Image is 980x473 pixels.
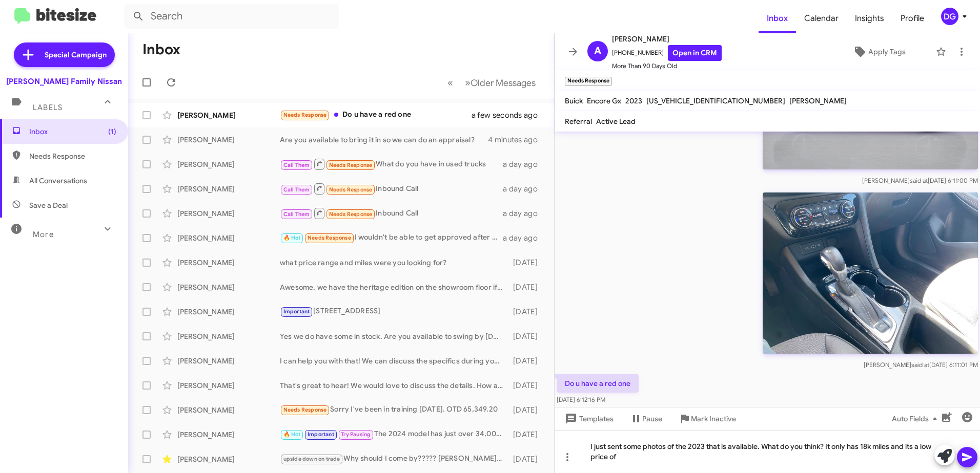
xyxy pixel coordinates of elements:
div: [PERSON_NAME] [177,208,280,219]
div: [DATE] [508,257,546,268]
span: Special Campaign [45,50,107,60]
div: [PERSON_NAME] [177,233,280,243]
button: Apply Tags [827,42,931,61]
button: Templates [555,410,622,428]
span: All Conversations [29,176,87,186]
span: Apply Tags [868,42,906,61]
a: Profile [892,4,932,33]
div: a few seconds ago [484,110,546,120]
div: [DATE] [508,380,546,391]
div: [DATE] [508,429,546,440]
button: Auto Fields [884,410,949,428]
div: [PERSON_NAME] [177,184,280,194]
span: [PHONE_NUMBER] [612,45,722,61]
span: More Than 90 Days Old [612,61,722,71]
span: Try Pausing [341,431,371,438]
div: [PERSON_NAME] [177,307,280,317]
span: Important [283,308,310,315]
span: A [594,43,601,59]
div: Awesome, we have the heritage edition on the showroom floor if y'all are interested in seeing it? [280,282,508,292]
nav: Page navigation example [442,72,542,93]
div: [PERSON_NAME] [177,282,280,292]
div: I can help you with that! We can discuss the specifics during your visit. Would you like to sched... [280,356,508,366]
div: The 2024 model has just over 34,000 miles and the 2021 model has right around 90,000 miles [280,428,508,440]
span: Active Lead [596,117,636,126]
span: « [447,76,453,89]
span: Call Them [283,211,310,218]
div: a day ago [503,208,546,219]
p: Do u have a red one [557,374,639,393]
button: Pause [622,410,670,428]
div: [DATE] [508,307,546,317]
span: Older Messages [471,77,536,89]
button: DG [932,8,969,25]
span: Buick [565,96,583,105]
div: 4 minutes ago [488,135,546,145]
span: Encore Gx [587,96,621,105]
span: Call Them [283,186,310,193]
div: [DATE] [508,454,546,464]
div: [PERSON_NAME] [177,135,280,145]
div: DG [941,8,958,25]
a: Open in CRM [668,45,722,61]
span: Auto Fields [892,410,941,428]
span: Needs Response [283,112,327,118]
span: Referral [565,117,592,126]
span: said at [910,177,928,184]
span: Needs Response [329,211,373,218]
span: [US_VEHICLE_IDENTIFICATION_NUMBER] [646,96,785,105]
div: Do u have a red one [280,109,484,121]
span: 2023 [625,96,642,105]
span: 🔥 Hot [283,431,301,438]
div: Inbound Call [280,207,503,220]
span: [PERSON_NAME] [DATE] 6:11:01 PM [864,361,978,369]
div: [PERSON_NAME] [177,356,280,366]
span: Templates [563,410,614,428]
span: Call Them [283,162,310,168]
span: » [465,76,471,89]
div: a day ago [503,233,546,243]
button: Mark Inactive [670,410,744,428]
div: [PERSON_NAME] [177,331,280,341]
div: [PERSON_NAME] [177,110,280,120]
div: [PERSON_NAME] [177,380,280,391]
span: Important [308,431,334,438]
a: Special Campaign [14,42,115,67]
span: Needs Response [329,162,373,168]
img: ME30c7af52148ee66eb0562efd569cd42c [763,192,978,354]
span: upside down on trade [283,456,340,462]
button: Previous [441,72,459,93]
small: Needs Response [565,77,612,86]
div: what price range and miles were you looking for? [280,257,508,268]
span: Needs Response [283,406,327,413]
div: [DATE] [508,331,546,341]
span: Mark Inactive [691,410,736,428]
span: [DATE] 6:12:16 PM [557,396,605,403]
span: Pause [642,410,662,428]
div: [PERSON_NAME] [177,257,280,268]
div: Inbound Call [280,182,503,195]
a: Calendar [796,4,847,33]
div: Why should I come by????? [PERSON_NAME] couldn't sale me a car when I did come in there!!!! [280,453,508,465]
span: Labels [33,103,63,112]
div: Yes we do have some in stock. Are you available to swing by [DATE]? [280,331,508,341]
div: What do you have in used trucks [280,158,503,170]
div: a day ago [503,159,546,169]
button: Next [459,72,542,93]
div: [PERSON_NAME] Family Nissan [6,76,122,87]
span: Needs Response [29,151,116,161]
a: Inbox [759,4,796,33]
div: [STREET_ADDRESS] [280,306,508,317]
span: Needs Response [308,234,351,241]
span: [PERSON_NAME] [DATE] 6:11:00 PM [862,177,978,184]
div: I wouldn't be able to get approved after all? I sent in the other co-signer but she said she does... [280,232,503,244]
span: Needs Response [329,186,373,193]
div: Sorry I've been in training [DATE]. OTD 65,349.20 [280,404,508,416]
span: said at [911,361,929,369]
div: Are you available to bring it in so we can do an appraisal? [280,135,488,145]
div: [PERSON_NAME] [177,429,280,440]
span: [PERSON_NAME] [789,96,847,105]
